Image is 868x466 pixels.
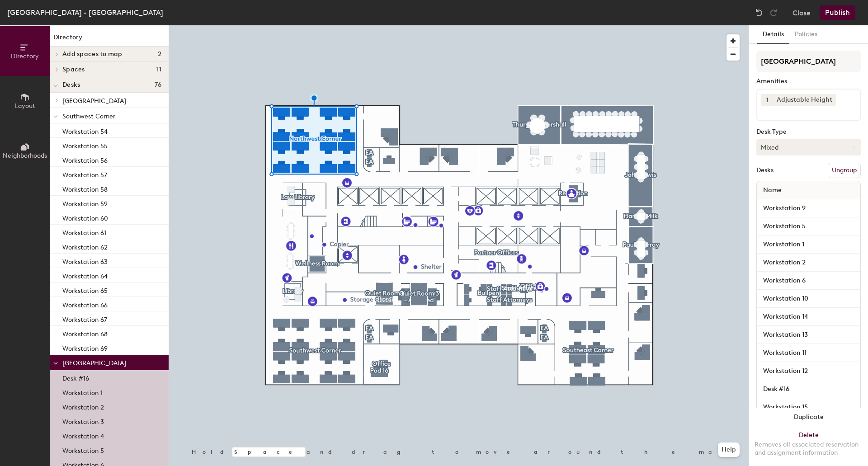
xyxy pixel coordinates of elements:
[62,415,104,426] p: Workstation 3
[759,256,859,269] input: Unnamed desk
[756,78,861,85] div: Amenities
[62,154,108,165] p: Workstation 56
[756,167,774,174] div: Desks
[761,94,773,106] button: 1
[773,94,836,106] div: Adjustable Height
[15,102,35,110] span: Layout
[62,401,104,411] p: Workstation 2
[759,383,859,395] input: Unnamed desk
[3,152,47,160] span: Neighborhoods
[756,139,861,155] button: Mixed
[756,128,861,136] div: Desk Type
[62,241,108,251] p: Workstation 62
[749,408,868,426] button: Duplicate
[62,140,108,150] p: Workstation 55
[62,97,126,105] span: [GEOGRAPHIC_DATA]
[62,113,115,120] span: Southwest Corner
[62,51,123,58] span: Add spaces to map
[62,125,108,136] p: Workstation 54
[155,81,161,89] span: 76
[766,95,768,105] span: 1
[62,359,126,367] span: [GEOGRAPHIC_DATA]
[759,311,859,323] input: Unnamed desk
[156,66,161,73] span: 11
[769,8,778,17] img: Redo
[62,270,108,280] p: Workstation 64
[759,182,786,198] span: Name
[759,401,859,414] input: Unnamed desk
[755,441,863,457] div: Removes all associated reservation and assignment information
[62,212,108,222] p: Workstation 60
[62,226,106,237] p: Workstation 61
[62,183,108,193] p: Workstation 58
[62,169,107,179] p: Workstation 57
[62,313,107,324] p: Workstation 67
[62,342,108,353] p: Workstation 69
[759,292,859,305] input: Unnamed desk
[158,51,161,58] span: 2
[62,198,108,208] p: Workstation 59
[62,81,80,89] span: Desks
[828,163,861,178] button: Ungroup
[62,386,103,397] p: Workstation 1
[789,25,823,44] button: Policies
[62,299,108,309] p: Workstation 66
[62,66,85,73] span: Spaces
[759,347,859,359] input: Unnamed desk
[718,442,740,457] button: Help
[759,329,859,341] input: Unnamed desk
[759,220,859,233] input: Unnamed desk
[50,33,169,47] h1: Directory
[820,5,855,20] button: Publish
[749,426,868,466] button: DeleteRemoves all associated reservation and assignment information
[62,444,104,455] p: Workstation 5
[7,7,163,18] div: [GEOGRAPHIC_DATA] - [GEOGRAPHIC_DATA]
[759,238,859,251] input: Unnamed desk
[62,430,104,440] p: Workstation 4
[11,52,39,60] span: Directory
[755,8,764,17] img: Undo
[759,202,859,215] input: Unnamed desk
[793,5,811,20] button: Close
[62,284,108,295] p: Workstation 65
[62,255,108,266] p: Workstation 63
[62,328,108,338] p: Workstation 68
[62,372,89,382] p: Desk #16
[759,365,859,377] input: Unnamed desk
[757,25,789,44] button: Details
[759,274,859,287] input: Unnamed desk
